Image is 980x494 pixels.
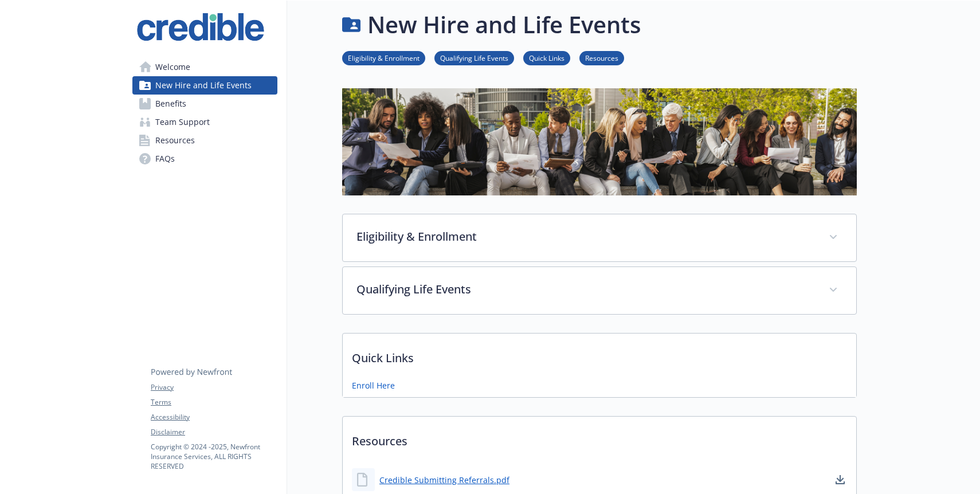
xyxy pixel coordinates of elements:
div: Qualifying Life Events [343,267,856,314]
span: Welcome [155,58,190,76]
span: Benefits [155,95,186,113]
a: Qualifying Life Events [434,52,514,63]
p: Resources [343,417,856,459]
a: FAQs [132,150,277,168]
p: Copyright © 2024 - 2025 , Newfront Insurance Services, ALL RIGHTS RESERVED [151,442,277,471]
div: Eligibility & Enrollment [343,214,856,261]
a: Accessibility [151,412,277,422]
a: Privacy [151,382,277,393]
p: Qualifying Life Events [356,281,815,298]
span: FAQs [155,150,175,168]
span: Team Support [155,113,210,131]
a: Terms [151,397,277,407]
a: Credible Submitting Referrals.pdf [379,474,509,486]
a: New Hire and Life Events [132,76,277,95]
p: Eligibility & Enrollment [356,228,815,245]
span: Resources [155,131,195,150]
a: download document [833,473,847,487]
a: Disclaimer [151,427,277,437]
a: Welcome [132,58,277,76]
img: new hire page banner [342,88,857,195]
a: Quick Links [523,52,570,63]
p: Quick Links [343,334,856,376]
h1: New Hire and Life Events [367,7,641,42]
a: Enroll Here [352,379,395,391]
a: Team Support [132,113,277,131]
a: Eligibility & Enrollment [342,52,425,63]
a: Resources [132,131,277,150]
a: Resources [579,52,624,63]
a: Benefits [132,95,277,113]
span: New Hire and Life Events [155,76,252,95]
